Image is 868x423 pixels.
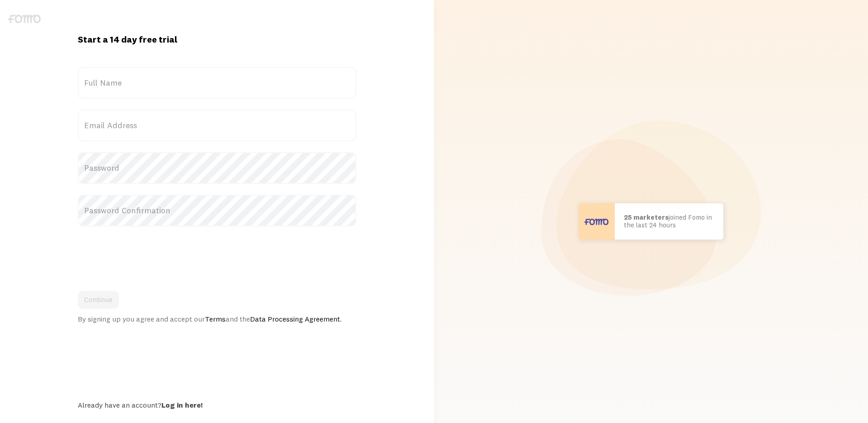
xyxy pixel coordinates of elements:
[78,195,356,226] label: Password Confirmation
[8,14,41,23] img: fomo-logo-gray-b99e0e8ada9f9040e2984d0d95b3b12da0074ffd48d1e5cb62ac37fc77b0b268.svg
[78,152,356,184] label: Password
[250,314,340,323] a: Data Processing Agreement
[78,110,356,141] label: Email Address
[78,314,356,323] div: By signing up you agree and accept our and the .
[624,213,669,221] b: 25 marketers
[78,67,356,99] label: Full Name
[624,214,714,229] p: joined Fomo in the last 24 hours
[579,203,615,240] img: User avatar
[78,237,215,273] iframe: reCAPTCHA
[78,34,356,45] h1: Start a 14 day free trial
[161,400,203,409] a: Log in here!
[78,400,356,409] div: Already have an account?
[205,314,226,323] a: Terms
